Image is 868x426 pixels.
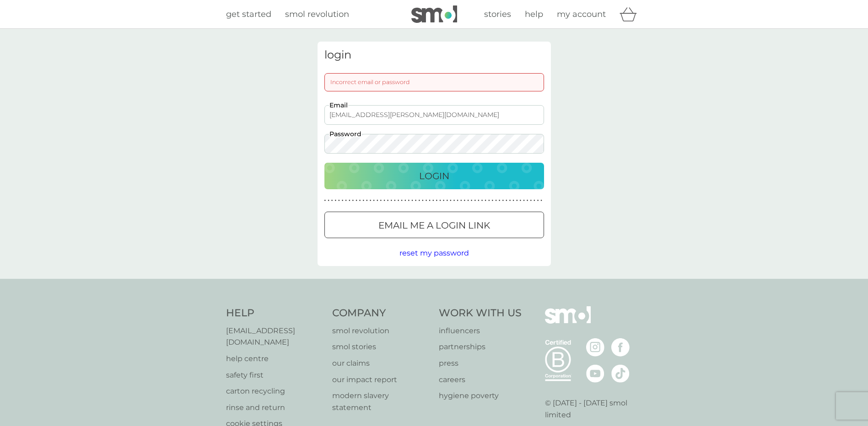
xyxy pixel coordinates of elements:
[411,198,413,203] p: ●
[285,8,349,21] a: smol revolution
[324,212,544,238] button: Email me a login link
[404,198,406,203] p: ●
[439,306,522,320] h4: Work With Us
[557,9,606,19] span: my account
[495,198,497,203] p: ●
[439,341,522,353] p: partnerships
[474,198,476,203] p: ●
[540,198,542,203] p: ●
[509,198,511,203] p: ●
[378,218,490,233] p: Email me a login link
[481,198,483,203] p: ●
[359,198,361,203] p: ●
[611,338,630,357] img: visit the smol Facebook page
[332,325,430,337] p: smol revolution
[349,198,350,203] p: ●
[366,198,368,203] p: ●
[411,5,457,23] img: smol
[345,198,347,203] p: ●
[478,198,480,203] p: ●
[387,198,389,203] p: ●
[499,198,501,203] p: ●
[506,198,507,203] p: ●
[383,198,385,203] p: ●
[419,169,449,183] p: Login
[370,198,372,203] p: ●
[332,306,430,320] h4: Company
[399,249,469,257] span: reset my password
[377,198,378,203] p: ●
[557,8,606,21] a: my account
[394,198,396,203] p: ●
[399,247,469,259] button: reset my password
[352,198,354,203] p: ●
[520,198,522,203] p: ●
[432,198,434,203] p: ●
[464,198,466,203] p: ●
[342,198,344,203] p: ●
[530,198,532,203] p: ●
[332,357,430,369] a: our claims
[439,325,522,337] a: influencers
[226,402,323,414] a: rinse and return
[422,198,424,203] p: ●
[484,9,511,19] span: stories
[484,8,511,21] a: stories
[460,198,462,203] p: ●
[324,198,326,203] p: ●
[285,9,349,19] span: smol revolution
[373,198,375,203] p: ●
[338,198,340,203] p: ●
[537,198,539,203] p: ●
[226,353,323,365] a: help centre
[439,374,522,386] a: careers
[439,198,441,203] p: ●
[390,198,392,203] p: ●
[586,338,604,357] img: visit the smol Instagram page
[527,198,528,203] p: ●
[450,198,452,203] p: ●
[324,73,544,91] div: Incorrect email or password
[502,198,504,203] p: ●
[516,198,518,203] p: ●
[439,357,522,369] a: press
[415,198,417,203] p: ●
[523,198,525,203] p: ●
[226,306,323,320] h4: Help
[439,390,522,402] a: hygiene poverty
[467,198,469,203] p: ●
[512,198,514,203] p: ●
[401,198,403,203] p: ●
[429,198,431,203] p: ●
[525,9,543,19] span: help
[356,198,357,203] p: ●
[328,198,329,203] p: ●
[426,198,427,203] p: ●
[332,341,430,353] a: smol stories
[485,198,486,203] p: ●
[446,198,448,203] p: ●
[324,163,544,189] button: Login
[332,374,430,386] a: our impact report
[418,198,420,203] p: ●
[492,198,494,203] p: ●
[226,369,323,381] a: safety first
[332,390,430,413] a: modern slavery statement
[331,198,333,203] p: ●
[471,198,473,203] p: ●
[226,385,323,397] a: carton recycling
[334,198,336,203] p: ●
[545,397,642,421] p: © [DATE] - [DATE] smol limited
[226,325,323,348] p: [EMAIL_ADDRESS][DOMAIN_NAME]
[525,8,543,21] a: help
